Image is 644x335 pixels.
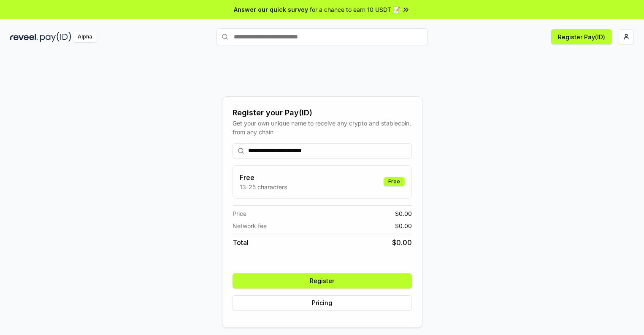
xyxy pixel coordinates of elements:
[73,32,97,42] div: Alpha
[233,221,267,230] span: Network fee
[233,237,249,248] span: Total
[40,32,71,42] img: pay_id
[384,177,405,186] div: Free
[233,295,412,310] button: Pricing
[392,237,412,248] span: $ 0.00
[234,5,308,14] span: Answer our quick survey
[10,32,38,42] img: reveel_dark
[240,182,287,191] p: 13-25 characters
[395,221,412,230] span: $ 0.00
[233,107,412,119] div: Register your Pay(ID)
[551,29,612,44] button: Register Pay(ID)
[240,172,287,182] h3: Free
[233,119,412,136] div: Get your own unique name to receive any crypto and stablecoin, from any chain
[233,273,412,289] button: Register
[395,209,412,218] span: $ 0.00
[233,209,246,218] span: Price
[310,5,400,14] span: for a chance to earn 10 USDT 📝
